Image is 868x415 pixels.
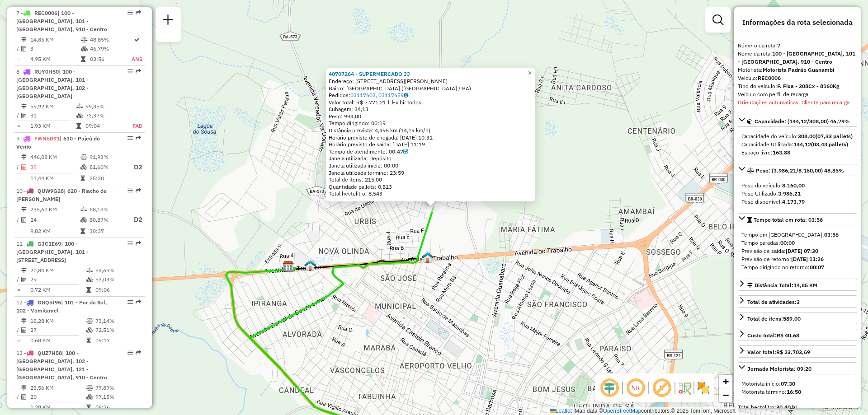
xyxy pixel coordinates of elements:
[30,35,80,44] td: 14,85 KM
[89,153,125,162] td: 91,93%
[738,345,857,358] a: Valor total:R$ 23.703,69
[741,263,854,271] div: Tempo dirigindo no retorno:
[329,169,533,177] div: Janela utilizada término: 23:59
[80,164,87,170] i: % de utilização da cubagem
[30,403,86,412] td: 1,28 KM
[30,285,86,294] td: 0,72 KM
[741,388,854,396] div: Motorista término:
[738,98,857,107] div: Orientações automáticas: Cliente para recarga
[738,213,857,225] a: Tempo total em rota: 03:56
[95,275,141,284] td: 53,03%
[782,182,805,189] strong: 8.160,00
[738,279,857,291] a: Distância Total:14,85 KM
[738,329,857,341] a: Custo total:R$ 40,68
[329,162,533,169] div: Janela utilizada início: 00:00
[16,285,21,294] td: =
[136,188,141,193] em: Rota exportada
[21,113,27,118] i: Total de Atividades
[95,285,141,294] td: 09:06
[136,69,141,74] em: Rota exportada
[30,275,86,284] td: 29
[136,241,141,246] em: Rota exportada
[131,55,143,64] td: ANS
[30,317,86,326] td: 18,28 KM
[89,214,125,225] td: 80,87%
[16,55,21,64] td: =
[16,214,21,225] td: /
[793,282,817,289] span: 14,85 KM
[86,277,93,282] i: % de utilização da cubagem
[89,205,125,214] td: 68,13%
[329,85,533,92] div: Bairro: [GEOGRAPHIC_DATA] ([GEOGRAPHIC_DATA] / BA)
[719,388,732,402] a: Zoom out
[824,231,839,238] strong: 03:56
[21,277,27,282] i: Total de Atividades
[550,408,572,414] a: Leaflet
[16,174,21,183] td: =
[86,385,93,391] i: % de utilização do peso
[741,140,854,149] div: Capacidade Utilizada:
[573,408,575,414] span: |
[777,83,840,89] strong: F. Fixa - 308Cx - 8160Kg
[791,256,824,262] strong: [DATE] 11:26
[793,141,811,148] strong: 144,12
[21,104,27,109] i: Distância Total
[783,315,801,322] strong: 589,00
[21,37,27,42] i: Distância Total
[16,68,89,99] span: | 100 - [GEOGRAPHIC_DATA], 101 - [GEOGRAPHIC_DATA], 102 - [GEOGRAPHIC_DATA]
[403,148,408,155] a: Com service time
[30,383,86,392] td: 25,56 KM
[696,381,711,395] img: Exibir/Ocultar setores
[747,281,817,289] div: Distância Total:
[21,318,27,324] i: Distância Total
[127,135,133,141] em: Opções
[30,336,86,345] td: 0,68 KM
[329,141,533,148] div: Horário previsto de saída: [DATE] 11:19
[80,217,87,223] i: % de utilização da cubagem
[16,392,21,401] td: /
[86,327,93,333] i: % de utilização da cubagem
[738,90,857,98] div: Veículo com perfil de recarga
[30,266,86,275] td: 20,84 KM
[76,123,81,129] i: Tempo total em rota
[329,183,533,191] div: Quantidade pallets: 0,813
[741,149,854,157] div: Espaço livre:
[30,55,80,64] td: 4,95 KM
[95,383,141,392] td: 77,89%
[30,205,80,214] td: 235,60 KM
[811,141,848,148] strong: (03,43 pallets)
[30,174,80,183] td: 11,44 KM
[776,404,798,410] strong: 30,40 hL
[404,93,408,98] i: Observações
[16,135,100,150] span: 9 -
[738,362,857,374] a: Jornada Motorista: 09:20
[159,11,177,31] a: Nova sessão e pesquisa
[741,132,854,140] div: Capacidade do veículo:
[21,327,27,333] i: Total de Atividades
[304,260,316,271] img: Guanambi FAD
[738,66,857,74] div: Motorista:
[738,18,857,27] h4: Informações da rota selecionada
[30,121,76,131] td: 1,93 KM
[625,377,646,399] span: Ocultar NR
[86,394,93,400] i: % de utilização da cubagem
[329,106,368,112] span: Cubagem: 34,13
[329,176,533,183] div: Total de itens: 215,00
[38,187,64,194] span: QUW9G28
[80,176,85,181] i: Tempo total em rota
[127,10,133,15] em: Opções
[773,149,790,156] strong: 163,88
[89,162,125,173] td: 81,60%
[756,167,844,174] span: Peso: (3.986,21/8.160,00) 48,85%
[16,135,100,150] span: | 630 - Pajeú do Vento
[90,44,131,53] td: 46,79%
[90,55,131,64] td: 03:56
[126,214,142,225] p: D2
[127,241,133,246] em: Opções
[777,42,780,49] strong: 7
[30,153,80,162] td: 446,08 KM
[21,268,27,273] i: Distância Total
[781,380,795,387] strong: 07:30
[747,298,800,305] span: Total de atividades:
[747,331,799,340] div: Custo total:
